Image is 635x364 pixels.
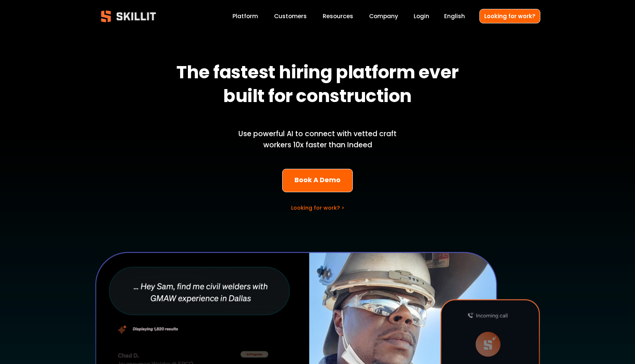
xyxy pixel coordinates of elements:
[291,204,344,211] a: Looking for work? >
[282,169,353,192] a: Book A Demo
[369,11,398,21] a: Company
[414,11,429,21] a: Login
[323,11,353,21] a: folder dropdown
[226,128,409,151] p: Use powerful AI to connect with vetted craft workers 10x faster than Indeed
[176,59,462,113] strong: The fastest hiring platform ever built for construction
[323,12,353,20] span: Resources
[444,11,465,21] div: language picker
[444,12,465,20] span: English
[232,11,258,21] a: Platform
[479,9,540,23] a: Looking for work?
[95,5,162,27] img: Skillit
[274,11,307,21] a: Customers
